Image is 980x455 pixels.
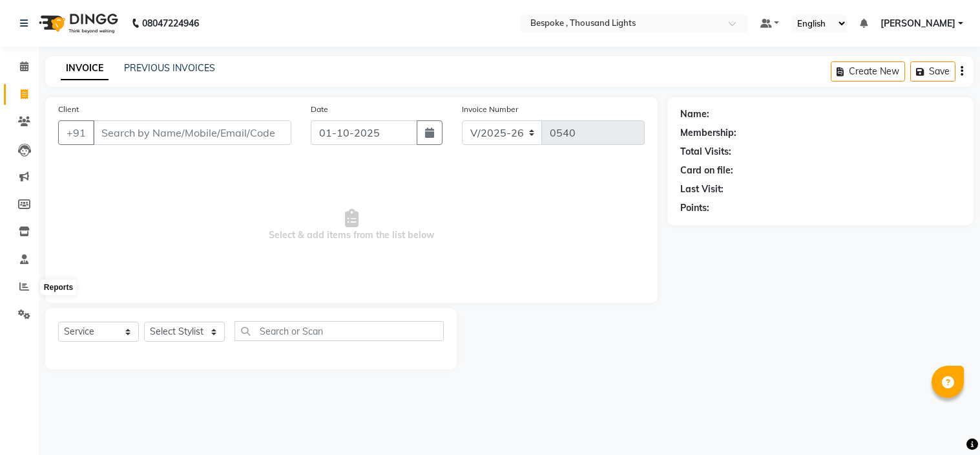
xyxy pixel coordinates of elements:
[58,161,645,290] span: Select & add items from the list below
[680,183,724,196] div: Last Visit:
[680,201,709,215] div: Points:
[33,5,121,41] img: logo
[680,145,731,159] div: Total Visits:
[680,107,709,121] div: Name:
[311,104,328,115] label: Date
[926,403,967,442] iframe: chat widget
[910,61,955,82] button: Save
[680,126,736,140] div: Membership:
[124,62,215,74] a: PREVIOUS INVOICES
[680,164,733,177] div: Card on file:
[235,321,444,341] input: Search or Scan
[881,17,955,30] span: [PERSON_NAME]
[61,57,109,80] a: INVOICE
[58,120,94,145] button: +91
[462,104,518,115] label: Invoice Number
[58,104,79,115] label: Client
[142,5,199,41] b: 08047224946
[93,120,291,145] input: Search by Name/Mobile/Email/Code
[41,280,76,295] div: Reports
[831,61,905,82] button: Create New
